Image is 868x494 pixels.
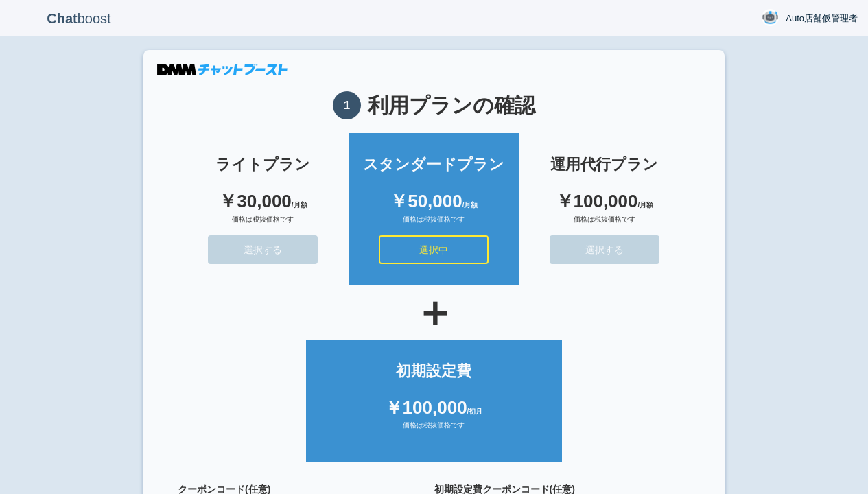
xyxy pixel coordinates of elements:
[178,91,690,119] h1: 利用プランの確認
[462,201,478,209] span: /月額
[191,154,335,175] div: ライトプラン
[191,215,335,235] div: 価格は税抜価格です
[47,11,77,26] b: Chat
[320,360,548,381] div: 初期設定費
[362,189,506,214] div: ￥50,000
[191,189,335,214] div: ￥30,000
[467,408,483,415] span: /初月
[10,1,148,36] p: boost
[550,235,659,264] button: 選択する
[333,91,361,119] span: 1
[637,201,653,209] span: /月額
[362,215,506,235] div: 価格は税抜価格です
[362,154,506,175] div: スタンダードプラン
[533,154,676,175] div: 運用代行プラン
[533,189,676,214] div: ￥100,000
[292,201,307,209] span: /月額
[208,235,318,264] button: 選択する
[178,292,690,333] div: ＋
[379,235,489,264] button: 選択中
[320,421,548,441] div: 価格は税抜価格です
[320,395,548,421] div: ￥100,000
[157,64,288,75] img: DMMチャットブースト
[762,9,779,26] img: User Image
[786,12,858,25] span: Auto店舗仮管理者
[533,215,676,235] div: 価格は税抜価格です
